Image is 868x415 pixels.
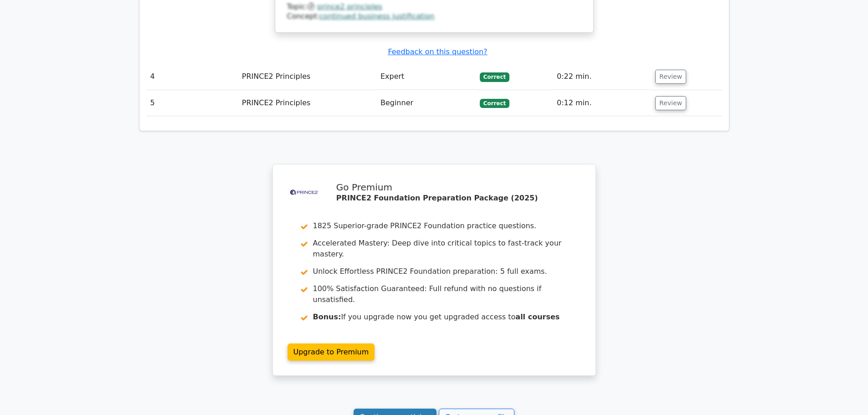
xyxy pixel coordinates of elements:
span: Correct [480,72,509,82]
div: Concept: [287,12,581,21]
td: 5 [147,90,238,116]
td: PRINCE2 Principles [238,64,377,90]
button: Review [655,96,686,110]
a: prince2 principles [317,2,382,11]
a: Feedback on this question? [388,47,487,56]
a: continued business justification [319,12,435,20]
div: Topic: [287,2,581,12]
td: PRINCE2 Principles [238,90,377,116]
td: Expert [377,64,476,90]
td: 0:12 min. [553,90,652,116]
td: 0:22 min. [553,64,652,90]
span: Correct [480,99,509,108]
td: 4 [147,64,238,90]
button: Review [655,70,686,84]
a: Upgrade to Premium [288,343,375,361]
td: Beginner [377,90,476,116]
